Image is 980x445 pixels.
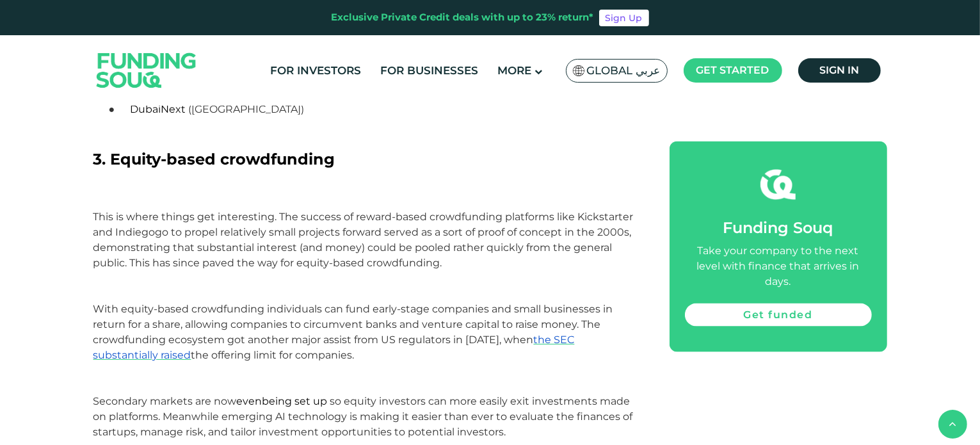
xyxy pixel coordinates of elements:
[93,334,575,361] a: the SEC substantially raised
[685,243,872,289] div: Take your company to the next level with finance that arrives in days.
[760,166,796,202] img: fsicon
[377,60,481,81] a: For Businesses
[798,58,881,83] a: Sign in
[188,103,304,115] span: ([GEOGRAPHIC_DATA])
[109,103,131,115] span: ●
[93,211,634,269] span: This is where things get interesting. The success of reward-based crowdfunding platforms like Kic...
[262,395,328,407] span: being set up
[93,395,633,438] span: so equity investors can more easily exit investments made on platforms. Meanwhile emerging AI tec...
[819,64,859,76] span: Sign in
[267,60,364,81] a: For Investors
[93,150,335,168] span: 3. Equity-based crowdfunding
[599,10,649,26] a: Sign Up
[587,63,661,78] span: Global عربي
[723,218,833,236] span: Funding Souq
[497,64,531,77] span: More
[938,410,967,439] button: back
[332,10,594,25] div: Exclusive Private Credit deals with up to 23% return*
[237,395,262,407] span: even
[84,38,209,102] img: Logo
[191,349,355,361] span: the offering limit for companies.
[573,65,584,76] img: SA Flag
[93,303,613,346] span: With equity-based crowdfunding individuals can fund early-stage companies and small businesses in...
[130,103,186,115] span: DubaiNext
[93,395,262,407] span: Secondary markets are now
[696,64,769,76] span: Get started
[685,303,872,326] a: Get funded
